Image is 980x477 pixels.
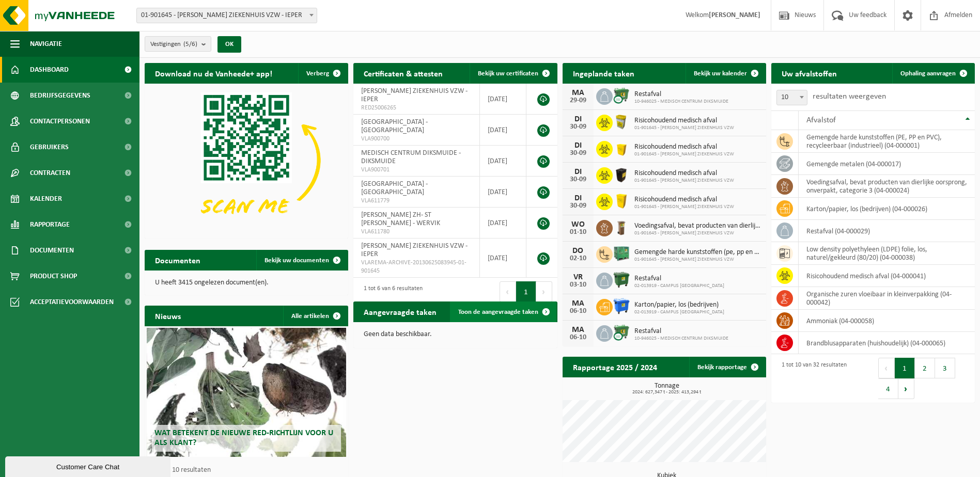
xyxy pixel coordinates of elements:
a: Bekijk rapportage [689,357,765,377]
label: resultaten weergeven [813,92,886,101]
h2: Certificaten & attesten [353,63,453,83]
img: WB-1100-HPE-GN-01 [613,271,630,289]
img: WB-1100-HPE-BE-01 [613,297,630,315]
span: Bekijk uw certificaten [478,70,538,77]
span: Risicohoudend medisch afval [634,169,734,178]
a: Bekijk uw certificaten [470,63,556,84]
span: [PERSON_NAME] ZIEKENHUIS VZW - IEPER [361,242,468,258]
td: brandblusapparaten (huishoudelijk) (04-000065) [799,332,975,354]
div: DO [568,247,588,255]
span: RED25006265 [361,104,472,112]
span: VLA611780 [361,228,472,236]
span: 01-901645 - [PERSON_NAME] ZIEKENHUIS VZW [634,151,734,157]
h2: Nieuws [145,306,191,326]
button: OK [217,36,241,53]
count: (5/6) [183,41,197,47]
span: Bekijk uw documenten [265,257,329,264]
span: Dashboard [30,57,69,83]
p: Geen data beschikbaar. [364,331,547,338]
td: [DATE] [480,208,527,239]
div: DI [568,115,588,123]
span: 01-901645 - [PERSON_NAME] ZIEKENHUIS VZW [634,230,761,236]
span: VLA611779 [361,197,472,205]
span: Restafval [634,90,728,99]
h2: Documenten [145,250,211,270]
button: 4 [878,378,898,399]
iframe: chat widget [5,454,173,477]
td: gemengde harde kunststoffen (PE, PP en PVC), recycleerbaar (industrieel) (04-000001) [799,130,975,153]
span: 01-901645 - [PERSON_NAME] ZIEKENHUIS VZW [634,257,761,263]
span: VLAREMA-ARCHIVE-20130625083945-01-901645 [361,259,472,275]
img: WB-0770-CU [613,87,630,104]
span: Navigatie [30,31,62,57]
td: [DATE] [480,239,527,278]
span: VLA900700 [361,135,472,143]
span: Voedingsafval, bevat producten van dierlijke oorsprong, onverpakt, categorie 3 [634,222,761,230]
div: 30-09 [568,202,588,210]
h2: Uw afvalstoffen [771,63,847,83]
span: Risicohoudend medisch afval [634,196,734,204]
div: 30-09 [568,123,588,131]
span: MEDISCH CENTRUM DIKSMUIDE - DIKSMUIDE [361,149,461,165]
span: Kalender [30,186,62,212]
div: MA [568,299,588,308]
button: Next [898,378,914,399]
td: gemengde metalen (04-000017) [799,153,975,175]
span: Risicohoudend medisch afval [634,143,734,151]
div: MA [568,89,588,97]
span: 02-013919 - CAMPUS [GEOGRAPHIC_DATA] [634,283,724,289]
div: 29-09 [568,97,588,104]
h2: Rapportage 2025 / 2024 [563,357,667,377]
button: Verberg [298,63,347,84]
td: ammoniak (04-000058) [799,310,975,332]
span: Gemengde harde kunststoffen (pe, pp en pvc), recycleerbaar (industrieel) [634,248,761,257]
img: PB-HB-1400-HPE-GN-01 [613,245,630,262]
span: Restafval [634,275,724,283]
button: 1 [895,358,915,378]
img: WB-0140-HPE-BN-01 [613,218,630,236]
img: Download de VHEPlus App [145,84,348,236]
div: 1 tot 6 van 6 resultaten [359,280,423,303]
span: Contracten [30,160,70,186]
a: Wat betekent de nieuwe RED-richtlijn voor u als klant? [147,328,346,457]
button: 1 [516,281,536,302]
span: 01-901645 - JAN YPERMAN ZIEKENHUIS VZW - IEPER [137,8,317,23]
img: LP-SB-00060-HPE-22 [613,192,630,210]
span: Toon de aangevraagde taken [458,309,538,315]
td: restafval (04-000029) [799,220,975,242]
button: Previous [500,281,516,302]
td: low density polyethyleen (LDPE) folie, los, naturel/gekleurd (80/20) (04-000038) [799,242,975,265]
div: 01-10 [568,229,588,236]
td: karton/papier, los (bedrijven) (04-000026) [799,198,975,220]
span: 01-901645 - [PERSON_NAME] ZIEKENHUIS VZW [634,178,734,184]
span: 10 [777,90,807,105]
td: organische zuren vloeibaar in kleinverpakking (04-000042) [799,287,975,310]
button: Next [536,281,552,302]
td: voedingsafval, bevat producten van dierlijke oorsprong, onverpakt, categorie 3 (04-000024) [799,175,975,198]
button: Vestigingen(5/6) [145,36,211,52]
div: WO [568,220,588,229]
span: Risicohoudend medisch afval [634,117,734,125]
td: [DATE] [480,84,527,115]
td: risicohoudend medisch afval (04-000041) [799,265,975,287]
div: DI [568,194,588,202]
span: [PERSON_NAME] ZH- ST [PERSON_NAME] - WERVIK [361,211,440,227]
div: 30-09 [568,150,588,157]
a: Ophaling aanvragen [892,63,974,84]
span: Vestigingen [150,37,197,52]
img: WB-0770-CU [613,324,630,341]
a: Bekijk uw documenten [256,250,347,271]
a: Toon de aangevraagde taken [450,301,556,322]
div: 02-10 [568,255,588,262]
span: [GEOGRAPHIC_DATA] - [GEOGRAPHIC_DATA] [361,118,428,134]
span: 10-946025 - MEDISCH CENTRUM DIKSMUIDE [634,336,728,342]
span: Wat betekent de nieuwe RED-richtlijn voor u als klant? [154,429,333,447]
h3: Tonnage [568,383,766,395]
div: 30-09 [568,176,588,183]
a: Alle artikelen [283,306,347,326]
span: Afvalstof [806,116,836,124]
span: 02-013919 - CAMPUS [GEOGRAPHIC_DATA] [634,309,724,315]
span: 01-901645 - JAN YPERMAN ZIEKENHUIS VZW - IEPER [136,8,317,23]
span: Bedrijfsgegevens [30,83,90,108]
